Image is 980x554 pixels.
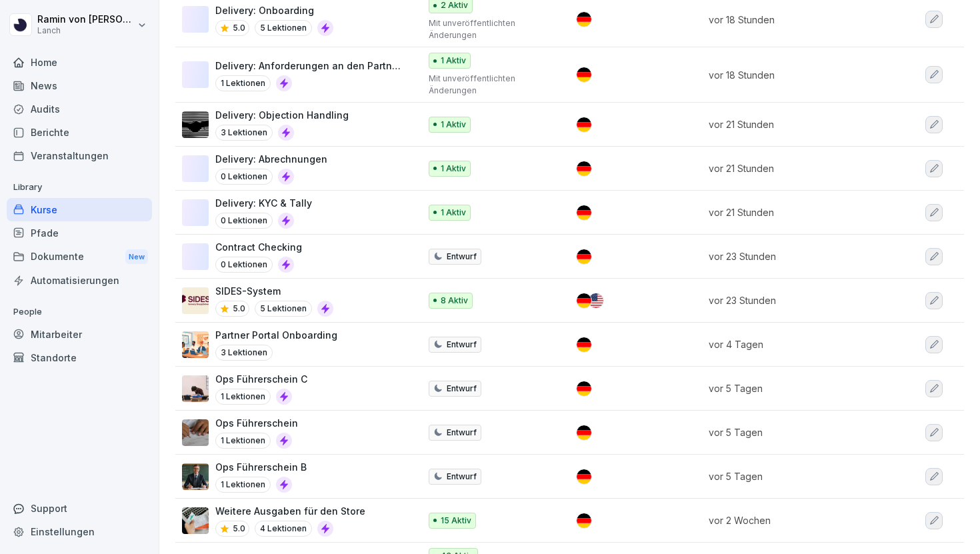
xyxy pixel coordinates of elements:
[255,521,312,537] p: 4 Lektionen
[7,346,152,369] a: Standorte
[215,3,333,17] p: Delivery: Onboarding
[441,163,466,175] p: 1 Aktiv
[577,161,591,176] img: de.svg
[255,20,312,36] p: 5 Lektionen
[215,284,333,298] p: SIDES-System
[577,205,591,220] img: de.svg
[709,205,882,219] p: vor 21 Stunden
[577,67,591,82] img: de.svg
[7,323,152,346] a: Mitarbeiter
[215,328,337,342] p: Partner Portal Onboarding
[447,251,477,263] p: Entwurf
[709,68,882,82] p: vor 18 Stunden
[577,513,591,528] img: de.svg
[182,287,209,314] img: dxp6s89mgihow8pv4ecb2jfk.png
[577,117,591,132] img: de.svg
[577,425,591,440] img: de.svg
[709,249,882,263] p: vor 23 Stunden
[447,427,477,439] p: Entwurf
[182,111,209,138] img: uim5gx7fz7npk6ooxrdaio0l.png
[577,469,591,484] img: de.svg
[441,119,466,131] p: 1 Aktiv
[7,144,152,167] a: Veranstaltungen
[441,515,471,527] p: 15 Aktiv
[215,169,273,185] p: 0 Lektionen
[7,497,152,520] div: Support
[7,74,152,97] a: News
[441,295,468,307] p: 8 Aktiv
[709,337,882,351] p: vor 4 Tagen
[215,504,365,518] p: Weitere Ausgaben für den Store
[577,337,591,352] img: de.svg
[215,460,307,474] p: Ops Führerschein B
[215,345,273,361] p: 3 Lektionen
[215,389,271,405] p: 1 Lektionen
[233,523,245,535] p: 5.0
[182,331,209,358] img: h1j9wg8uynpur8hwzmp3rckq.png
[709,425,882,439] p: vor 5 Tagen
[577,381,591,396] img: de.svg
[215,433,271,449] p: 1 Lektionen
[589,293,603,308] img: us.svg
[709,293,882,307] p: vor 23 Stunden
[709,381,882,395] p: vor 5 Tagen
[182,419,209,446] img: mpfmley57t9j09lh7hbj74ms.png
[7,245,152,269] a: DokumenteNew
[215,125,273,141] p: 3 Lektionen
[215,196,312,210] p: Delivery: KYC & Tally
[215,108,349,122] p: Delivery: Objection Handling
[215,477,271,493] p: 1 Lektionen
[7,245,152,269] div: Dokumente
[447,383,477,395] p: Entwurf
[7,269,152,292] a: Automatisierungen
[577,249,591,264] img: de.svg
[709,513,882,527] p: vor 2 Wochen
[215,240,302,254] p: Contract Checking
[577,293,591,308] img: de.svg
[447,471,477,483] p: Entwurf
[429,17,555,41] p: Mit unveröffentlichten Änderungen
[441,55,466,67] p: 1 Aktiv
[215,75,271,91] p: 1 Lektionen
[7,121,152,144] a: Berichte
[709,117,882,131] p: vor 21 Stunden
[7,177,152,198] p: Library
[7,198,152,221] a: Kurse
[7,51,152,74] a: Home
[709,161,882,175] p: vor 21 Stunden
[182,463,209,490] img: f4sjr5qsvifzhw0hn21109jn.png
[709,469,882,483] p: vor 5 Tagen
[255,301,312,317] p: 5 Lektionen
[7,221,152,245] a: Pfade
[215,257,273,273] p: 0 Lektionen
[709,13,882,27] p: vor 18 Stunden
[182,507,209,534] img: gjjlzyzklkomauxnabzwgl4y.png
[215,152,327,166] p: Delivery: Abrechnungen
[7,520,152,543] a: Einstellungen
[182,375,209,402] img: wfeh9c47e0qhqpfpwp8l3uh9.png
[429,73,555,97] p: Mit unveröffentlichten Änderungen
[7,97,152,121] a: Audits
[215,213,273,229] p: 0 Lektionen
[37,14,135,25] p: Ramin von [PERSON_NAME]
[215,59,406,73] p: Delivery: Anforderungen an den Partner (Hygiene und co.)
[37,26,135,35] p: Lanch
[233,22,245,34] p: 5.0
[577,12,591,27] img: de.svg
[447,339,477,351] p: Entwurf
[215,416,298,430] p: Ops Führerschein
[233,303,245,315] p: 5.0
[441,207,466,219] p: 1 Aktiv
[7,301,152,323] p: People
